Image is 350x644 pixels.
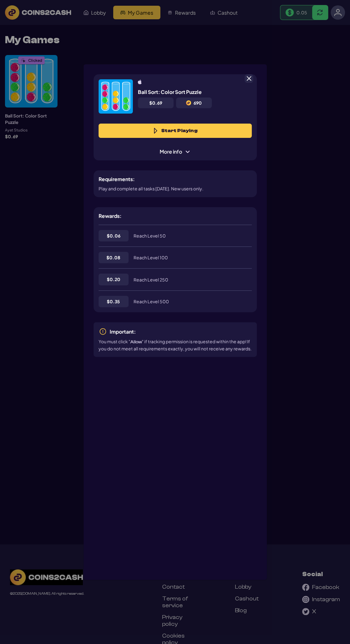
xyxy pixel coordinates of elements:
[186,100,191,105] img: C2C icon
[110,328,136,335] p: Important:
[99,327,107,336] img: exclamationCircleIcon
[107,233,120,239] span: $ 0.06
[107,298,120,305] span: $ 0.35
[106,254,120,261] span: $ 0.08
[99,124,252,138] button: Start Playing
[134,277,168,283] span: Reach Level 250
[99,175,135,183] h5: Requirements:
[99,338,252,352] p: You must click " " if tracking permission is requested within the app! If you do not meet all req...
[99,212,121,220] h5: Rewards:
[149,100,162,106] span: $ 0.69
[134,255,168,260] span: Reach Level 100
[99,185,204,192] p: Play and complete all tasks [DATE]. New users only.
[134,233,166,239] span: Reach Level 50
[155,148,195,155] span: More info
[138,89,202,95] h5: Ball Sort: Color Sort Puzzle
[134,299,169,304] span: Reach Level 500
[107,276,120,283] span: $ 0.20
[194,100,202,106] span: 690
[99,79,133,114] img: Offer
[138,80,142,84] img: ios
[130,339,142,344] b: Allow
